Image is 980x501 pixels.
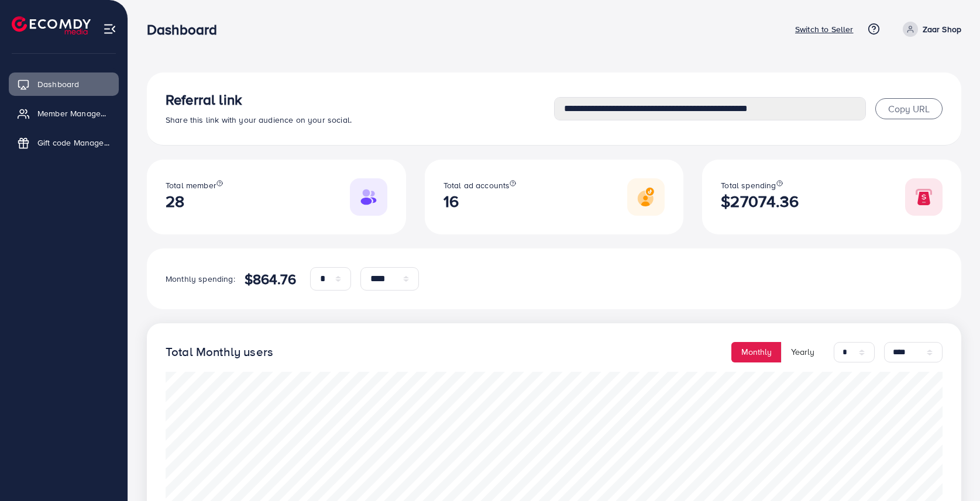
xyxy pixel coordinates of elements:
[37,78,79,90] span: Dashboard
[9,102,119,125] a: Member Management
[888,102,930,115] span: Copy URL
[781,342,824,362] button: Yearly
[166,114,352,126] span: Share this link with your audience on your social.
[166,91,554,108] h3: Referral link
[443,179,510,191] span: Total ad accounts
[731,342,782,362] button: Monthly
[37,108,110,119] span: Member Management
[905,178,943,216] img: Responsive image
[721,179,776,191] span: Total spending
[245,271,296,288] h4: $864.76
[627,178,665,216] img: Responsive image
[166,179,216,191] span: Total member
[147,21,226,38] h3: Dashboard
[898,22,961,37] a: Zaar Shop
[443,192,517,211] h2: 16
[923,22,961,36] p: Zaar Shop
[9,72,119,96] a: Dashboard
[166,345,273,360] h4: Total Monthly users
[166,272,235,286] p: Monthly spending:
[166,192,223,211] h2: 28
[37,137,110,148] span: Gift code Management
[9,131,119,154] a: Gift code Management
[795,22,854,36] p: Switch to Seller
[350,178,387,216] img: Responsive image
[103,22,116,36] img: menu
[875,98,943,119] button: Copy URL
[12,16,91,34] img: logo
[721,192,798,211] h2: $27074.36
